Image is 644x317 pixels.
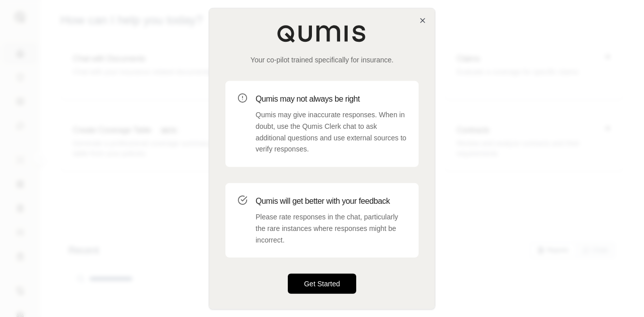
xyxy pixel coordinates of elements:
img: Qumis Logo [277,25,367,43]
h3: Qumis may not always be right [256,93,407,105]
p: Please rate responses in the chat, particularly the rare instances where responses might be incor... [256,211,407,246]
h3: Qumis will get better with your feedback [256,195,407,207]
button: Get Started [288,274,356,294]
p: Qumis may give inaccurate responses. When in doubt, use the Qumis Clerk chat to ask additional qu... [256,109,407,155]
p: Your co-pilot trained specifically for insurance. [225,55,419,65]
